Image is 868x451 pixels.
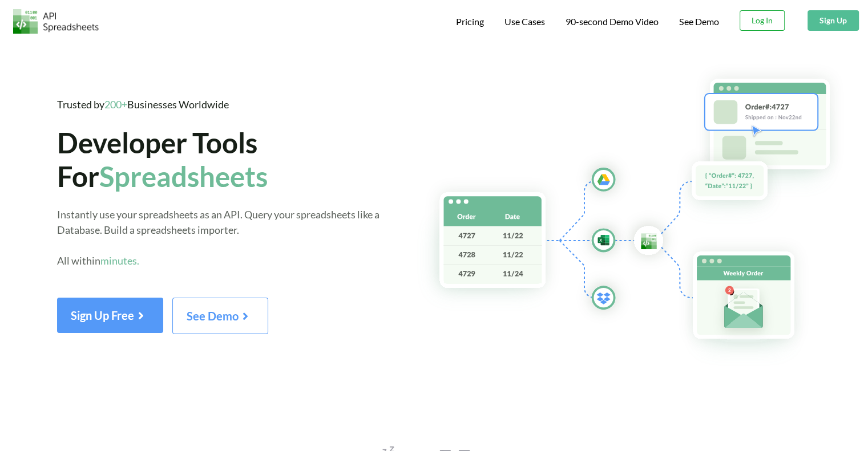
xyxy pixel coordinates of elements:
[172,313,268,323] a: See Demo
[456,16,484,27] span: Pricing
[104,98,127,111] span: 200+
[57,208,380,267] span: Instantly use your spreadsheets as an API. Query your spreadsheets like a Database. Build a sprea...
[100,254,139,267] span: minutes.
[172,298,268,334] button: See Demo
[566,17,659,26] span: 90-second Demo Video
[57,125,268,193] span: Developer Tools For
[679,16,719,28] a: See Demo
[740,10,785,31] button: Log In
[71,308,150,322] span: Sign Up Free
[57,98,229,111] span: Trusted by Businesses Worldwide
[99,159,268,193] span: Spreadsheets
[417,63,868,367] img: Hero Spreadsheet Flow
[187,309,254,323] span: See Demo
[57,298,163,333] button: Sign Up Free
[504,16,545,27] span: Use Cases
[13,9,99,34] img: Logo.png
[808,10,859,31] button: Sign Up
